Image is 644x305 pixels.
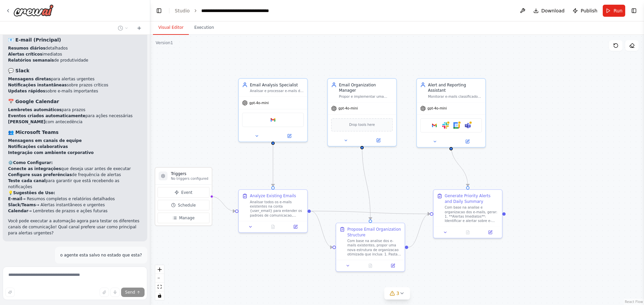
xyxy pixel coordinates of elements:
li: com antecedência [8,119,142,125]
li: → Alertas instantâneos e urgentes [8,202,142,208]
div: TriggersNo triggers configuredEventScheduleManage [155,167,212,226]
strong: 💬 Slack [8,68,30,73]
span: gpt-4o-mini [427,106,447,110]
div: Analisar e processar e-mails da conta {user_email}, extraindo informacoes relevantes como remeten... [250,89,304,93]
button: toggle interactivity [155,291,164,300]
h2: 💡 [8,190,142,196]
li: sobre e-mails importantes [8,88,142,94]
button: Send [121,288,145,297]
button: Start a new chat [134,24,145,32]
li: → Lembretes de prazos e ações futuras [8,208,142,214]
button: No output available [261,223,285,230]
div: React Flow controls [155,265,164,300]
strong: Relatórios semanais [8,58,54,63]
div: Version 1 [156,40,173,46]
strong: 📧 E-mail (Principal) [8,37,61,43]
strong: E-mail [8,197,22,201]
div: Propose Email Organization StructureCom base na analise dos e-mails existentes, propor uma nova e... [336,223,405,272]
div: Generate Priority Alerts and Daily SummaryCom base na analise e organizacao dos e-mails, gerar: 1... [433,189,502,238]
strong: Alertas críticos [8,52,42,57]
p: No triggers configured [171,176,208,181]
button: zoom in [155,265,164,274]
strong: 👥 Microsoft Teams [8,130,59,135]
g: Edge from 156e958c-e9e5-4ad7-a2ee-58f416f5f600 to 96c9d584-b57e-4dc3-b32e-ad965b640ae8 [270,145,276,186]
div: Analisar todos os e-mails existentes na conta {user_email} para entender os padroes de comunicaca... [250,200,304,218]
button: Publish [570,5,600,17]
div: Email Analysis SpecialistAnalisar e processar e-mails da conta {user_email}, extraindo informacoe... [238,78,308,142]
strong: Resumos diários [8,46,45,51]
span: Event [181,189,192,195]
button: Visual Editor [153,21,189,35]
nav: breadcrumb [175,7,277,14]
h2: ⚙️ [8,160,142,166]
div: Email Organization ManagerPropor e implementar uma estrutura de organizacao de e-mails baseada na... [327,78,397,147]
strong: Integração com ambiente corporativo [8,150,94,155]
img: Microsoft teams [465,122,471,129]
strong: Sugestões de Uso: [13,190,55,195]
div: Alert and Reporting Assistant [428,82,482,93]
a: React Flow attribution [625,300,643,304]
img: Google gmail [431,122,438,129]
div: Monitorar e-mails classificados como de alta prioridade, especialmente os relacionados a questoes... [428,94,482,99]
button: Open in side panel [383,262,402,269]
strong: Slack/Teams [8,203,36,207]
li: para ações necessárias [8,113,142,119]
li: de produtividade [8,57,142,63]
li: para garantir que está recebendo as notificações [8,178,142,190]
div: Analyze Existing Emails [250,193,296,199]
h3: Triggers [171,171,208,177]
span: Drop tools here [349,122,375,128]
button: Open in side panel [363,137,394,144]
button: Hide left sidebar [154,6,164,15]
div: Generate Priority Alerts and Daily Summary [445,193,499,204]
span: Download [541,7,565,14]
strong: Notificações colaborativas [8,144,68,149]
strong: Teste cada canal [8,178,46,183]
g: Edge from b3bef281-6499-450b-91f0-22398dbf0b3b to 7fc50af1-19c1-411e-8314-901b6b83ebfe [359,144,373,219]
img: Logo [13,4,54,16]
button: Upload files [100,288,109,297]
strong: Configure suas preferências [8,172,72,177]
button: fit view [155,283,164,291]
div: Analyze Existing EmailsAnalisar todos os e-mails existentes na conta {user_email} para entender o... [238,189,308,233]
g: Edge from 7fc50af1-19c1-411e-8314-901b6b83ebfe to fa3f908b-d31b-4c3d-8060-6407149a0d9f [408,211,430,250]
div: Alert and Reporting AssistantMonitorar e-mails classificados como de alta prioridade, especialmen... [416,78,486,148]
strong: 📅 Google Calendar [8,99,59,104]
div: Com base na analise dos e-mails existentes, propor uma nova estrutura de organizacao otimizada qu... [347,239,401,256]
span: gpt-4o-mini [338,106,358,110]
g: Edge from 96c9d584-b57e-4dc3-b32e-ad965b640ae8 to 7fc50af1-19c1-411e-8314-901b6b83ebfe [311,208,333,250]
button: Open in side panel [286,223,305,230]
g: Edge from 8d3bc57d-91bd-4764-90f9-35e9885c847a to fa3f908b-d31b-4c3d-8060-6407149a0d9f [448,145,471,186]
strong: Eventos criados automaticamente [8,113,86,118]
p: o agente esta salvo no estado que esta? [60,252,142,258]
strong: Mensagens diretas [8,77,51,81]
button: Click to speak your automation idea [110,288,120,297]
button: Schedule [158,200,210,211]
strong: Notificações instantâneas [8,83,67,87]
a: Studio [175,8,190,13]
strong: Calendar [8,209,28,213]
button: Show right sidebar [629,6,639,15]
span: Run [613,7,623,14]
span: Publish [581,7,597,14]
g: Edge from triggers to 96c9d584-b57e-4dc3-b32e-ad965b640ae8 [211,194,235,214]
strong: [PERSON_NAME] [8,120,46,124]
button: 3 [384,287,410,300]
li: → Resumos completos e relatórios detalhados [8,196,142,202]
button: Open in side panel [481,229,500,236]
button: zoom out [155,274,164,283]
strong: Como Configurar: [13,160,53,165]
strong: Updates rápidos [8,89,45,93]
button: No output available [456,229,479,236]
span: Send [125,290,135,295]
span: Manage [179,215,195,221]
button: No output available [359,262,382,269]
li: para alertas urgentes [8,76,142,82]
strong: Conecte as integrações [8,166,61,171]
div: Email Analysis Specialist [250,82,304,88]
li: que deseja usar antes de executar [8,166,142,172]
strong: Mensagens em canais de equipe [8,138,82,143]
span: Schedule [178,202,196,208]
span: gpt-4o-mini [249,101,269,105]
g: Edge from 96c9d584-b57e-4dc3-b32e-ad965b640ae8 to fa3f908b-d31b-4c3d-8060-6407149a0d9f [311,208,430,217]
